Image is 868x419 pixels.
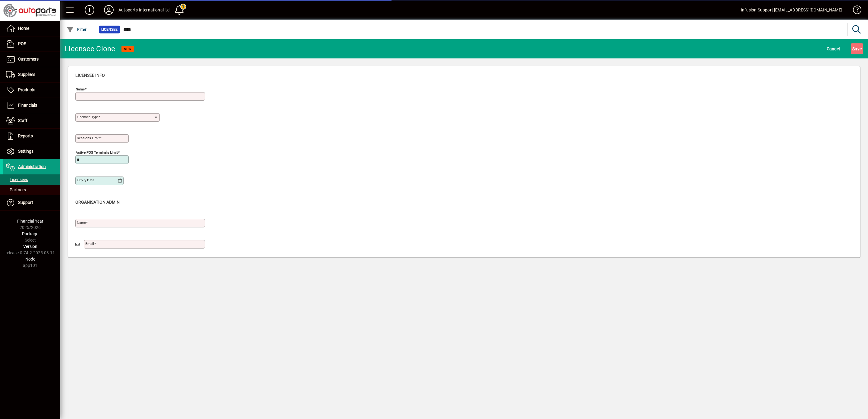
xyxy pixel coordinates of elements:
span: ave [852,44,862,54]
a: Staff [3,113,60,128]
span: Node [25,257,35,261]
span: S [852,46,855,51]
span: Customers [18,57,39,61]
span: Organisation Admin [75,200,120,205]
span: Licensees [6,177,28,182]
a: Suppliers [3,67,60,82]
mat-label: Sessions Limit [77,136,100,140]
a: Settings [3,144,60,159]
span: NEW [124,47,131,51]
span: Suppliers [18,72,35,77]
div: Autoparts International ltd [118,5,170,15]
a: Licensees [3,174,60,185]
span: Home [18,26,29,31]
span: Products [18,87,35,92]
a: Partners [3,185,60,195]
mat-label: Expiry date [77,178,94,182]
button: Save [851,43,863,54]
button: Profile [99,5,118,15]
a: Reports [3,129,60,144]
span: Reports [18,133,33,138]
button: Filter [65,24,88,35]
a: Knowledge Base [848,1,860,21]
mat-label: Name [77,220,86,225]
span: Staff [18,118,27,123]
span: Cancel [827,44,840,54]
mat-label: Name [76,87,85,91]
button: Cancel [825,43,841,54]
a: Home [3,21,60,36]
mat-label: Licensee Type [77,115,99,119]
a: Support [3,195,60,210]
span: Administration [18,164,46,169]
span: Licensee Info [75,73,105,78]
span: Package [22,231,38,236]
div: Licensee Clone [65,44,115,54]
button: Add [80,5,99,15]
mat-label: Email [85,242,94,246]
div: Infusion Support [EMAIL_ADDRESS][DOMAIN_NAME] [741,5,842,15]
a: Customers [3,52,60,67]
span: Licensee [101,27,118,33]
span: Version [23,244,37,249]
span: POS [18,41,26,46]
span: Settings [18,149,33,154]
span: Support [18,200,33,205]
a: Financials [3,98,60,113]
span: Financials [18,103,37,108]
a: Products [3,83,60,98]
span: Filter [67,27,87,32]
a: POS [3,36,60,52]
mat-label: Active POS Terminals Limit [76,150,118,155]
span: Financial Year [17,219,43,224]
span: Partners [6,187,26,192]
